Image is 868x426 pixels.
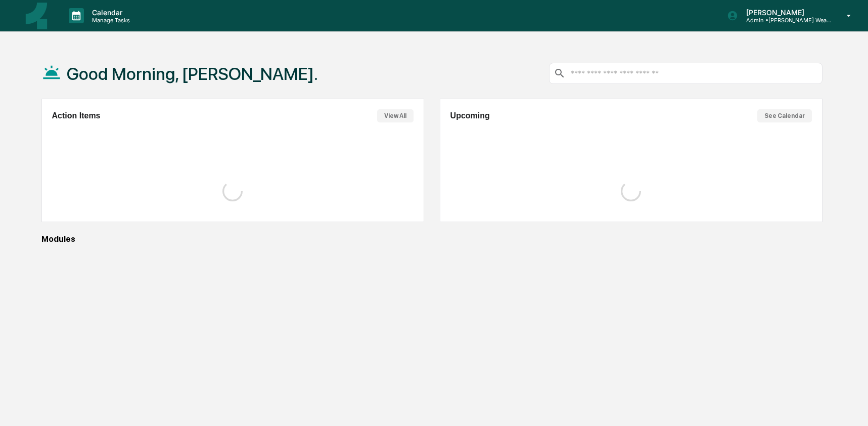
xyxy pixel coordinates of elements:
[757,109,812,122] button: See Calendar
[84,8,135,17] p: Calendar
[450,111,490,120] h2: Upcoming
[41,234,823,244] div: Modules
[52,111,101,120] h2: Action Items
[84,17,135,24] p: Manage Tasks
[377,109,414,122] button: View All
[67,64,318,84] h1: Good Morning, [PERSON_NAME].
[738,8,832,17] p: [PERSON_NAME]
[24,2,49,30] img: logo
[738,17,832,24] p: Admin • [PERSON_NAME] Wealth Management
